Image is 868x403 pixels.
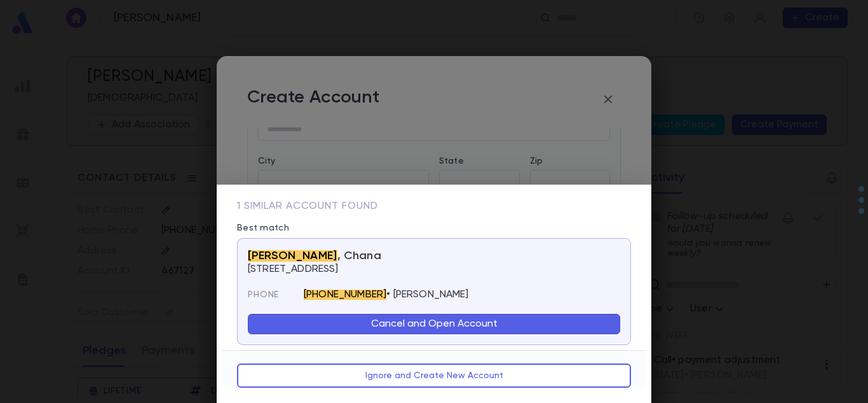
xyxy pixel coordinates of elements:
mark: [PHONE_NUMBER] [304,290,386,300]
p: Best match [237,223,631,238]
p: [STREET_ADDRESS] [248,263,620,276]
mark: [PERSON_NAME] [248,250,337,262]
button: Cancel and Open Account [248,314,620,334]
span: , Chana [248,249,381,263]
button: Ignore and Create New Account [237,364,631,388]
p: • [PERSON_NAME] [304,288,469,301]
span: Phone [248,290,294,300]
span: 1 similar account found [237,201,378,211]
